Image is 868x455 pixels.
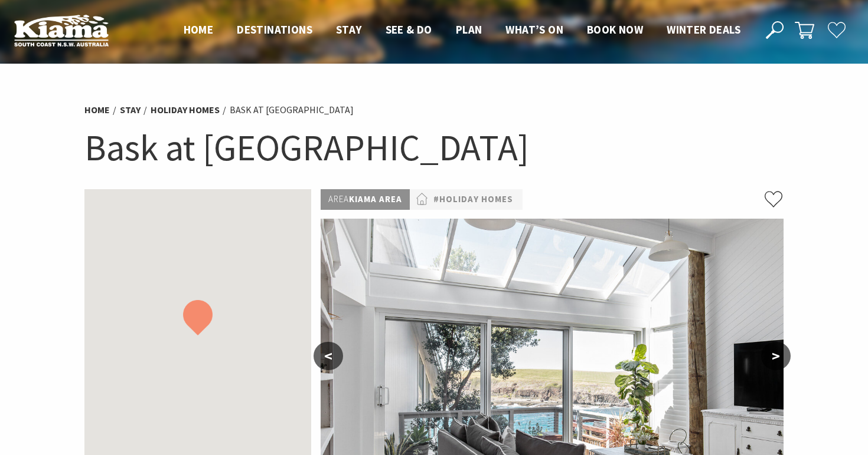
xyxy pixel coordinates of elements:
span: Stay [336,22,362,37]
nav: Main Menu [172,21,752,40]
span: See & Do [386,22,432,37]
span: Destinations [237,22,312,37]
a: Holiday Homes [151,104,220,116]
span: Plan [456,22,482,37]
span: Home [184,22,214,37]
a: Home [84,104,110,116]
li: Bask at [GEOGRAPHIC_DATA] [230,103,354,118]
button: < [314,342,343,370]
img: Kiama Logo [14,14,109,47]
a: #Holiday Homes [433,192,513,207]
span: What’s On [505,22,563,37]
a: Stay [120,104,141,116]
span: Winter Deals [667,22,740,37]
h1: Bask at [GEOGRAPHIC_DATA] [84,124,784,172]
span: Area [328,193,349,205]
span: Book now [587,22,643,37]
p: Kiama Area [321,189,410,210]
